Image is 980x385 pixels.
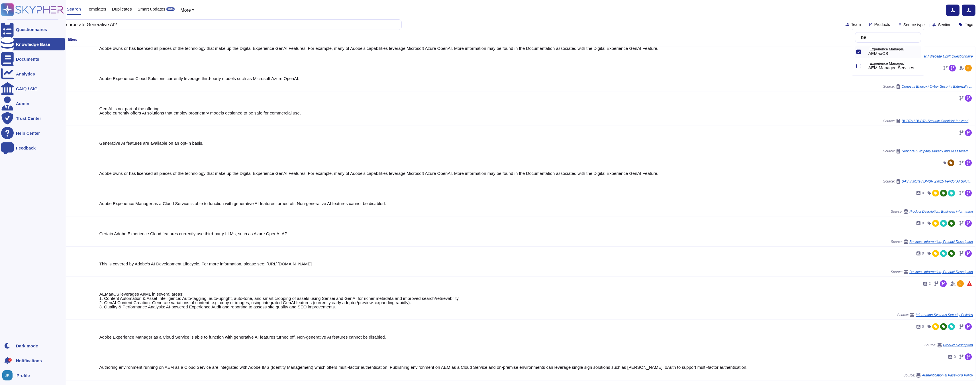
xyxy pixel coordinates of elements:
[58,38,77,41] span: Clear filters
[957,280,964,287] img: user
[16,116,41,120] div: Trust Center
[16,57,39,61] div: Documents
[138,7,166,11] span: Smart updates
[864,63,866,69] div: AEM Managed Services
[864,60,921,73] div: AEM Managed Services
[897,313,973,317] span: Source:
[870,48,919,51] p: Experience Manager/
[16,131,40,135] div: Help Center
[17,373,30,378] span: Profile
[1,67,65,80] a: Analytics
[883,84,973,89] span: Source:
[67,7,81,11] span: Search
[1,369,17,382] button: user
[99,171,973,175] div: Adobe owns or has licensed all pieces of the technology that make up the Digital Experience GenAI...
[909,270,973,274] span: Business information, Product Description
[16,101,29,106] div: Admin
[938,23,952,27] span: Section
[16,72,35,76] div: Analytics
[858,32,921,42] input: Search by keywords
[891,209,973,214] span: Source:
[16,359,42,363] span: Notifications
[16,27,47,32] div: Questionnaires
[1,23,65,36] a: Questionnaires
[1,142,65,154] a: Feedback
[868,65,914,70] span: AEM Managed Services
[902,85,973,88] span: Cenovus Energy / Cyber Security Externally Hosted Solution Questionnaire 1
[8,358,12,362] div: 9+
[1,53,65,65] a: Documents
[909,240,973,243] span: Business information, Product Description
[16,344,38,348] div: Dark mode
[99,365,973,369] div: Authoring environment running on AEM as a Cloud Service are integrated with Adobe IMS (Identity M...
[868,65,919,70] div: AEM Managed Services
[864,46,921,58] div: AEMaaCS
[864,49,866,55] div: AEMaaCS
[112,7,132,11] span: Duplicates
[916,313,973,317] span: Information Systems Security Policies
[954,355,956,359] span: 0
[99,262,973,266] div: This is covered by Adobe's AI Development Lifecycle. For more information, please see: [URL][DOMA...
[909,210,973,213] span: Product Description, Business information
[180,7,194,14] button: More
[902,150,973,153] span: Sephora / 3rd party Privacy and AI assessment [DATE] Version Sephora CT
[914,55,973,58] span: Westpac / Website Uplift Questionnaire
[23,20,396,30] input: Search a question or template...
[868,51,919,56] div: AEMaaCS
[87,7,106,11] span: Templates
[99,232,973,236] div: Certain Adobe Experience Cloud features currently use third-party LLMs, such as Azure OpenAI.API
[2,370,13,380] img: user
[943,343,973,347] span: Product Description
[922,191,924,195] span: 0
[16,42,50,46] div: Knowledge Base
[868,51,888,56] span: AEMaaCS
[929,282,931,285] span: 2
[99,107,973,115] div: Gen AI is not part of the offering. Adobe currently offers AI solutions that employ proprietary m...
[965,22,973,26] span: Tags
[870,62,919,65] p: Experience Manager/
[902,180,973,183] span: SAS Insitute / DMSR 29015 Vendor AI Solution Screening updated questions
[1,127,65,139] a: Help Center
[1,97,65,110] a: Admin
[902,119,973,123] span: BHBTA / BHBTA Security Checklist for Vendors and Third Parties V4.3
[99,335,973,339] div: Adobe Experience Manager as a Cloud Service is able to function with generative AI features turne...
[99,46,973,50] div: Adobe owns or has licensed all pieces of the technology that make up the Digital Experience GenAI...
[1,82,65,95] a: CAIQ / SIG
[883,149,973,153] span: Source:
[965,65,972,71] img: user
[883,119,973,123] span: Source:
[874,22,890,26] span: Products
[891,270,973,274] span: Source:
[166,7,175,11] div: BETA
[883,179,973,184] span: Source:
[922,325,924,328] span: 0
[903,373,973,378] span: Source:
[1,112,65,124] a: Trust Center
[99,201,973,206] div: Adobe Experience Manager as a Cloud Service is able to function with generative AI features turne...
[922,374,973,377] span: Authentication & Password Policy
[895,54,973,59] span: Source:
[922,252,924,255] span: 0
[16,87,38,91] div: CAIQ / SIG
[99,141,973,145] div: Generative AI features are available on an opt-in basis.
[99,292,973,309] div: AEMaaCS leverages AI/ML in several areas: 1. Content Automation & Asset Intelligence: Auto-taggin...
[180,8,191,13] span: More
[891,239,973,244] span: Source:
[99,76,973,81] div: Adobe Experience Cloud Solutions currently leverage third-party models such as Microsoft Azure Op...
[922,222,924,225] span: 0
[903,23,925,27] span: Source type
[851,22,861,26] span: Team
[16,146,36,150] div: Feedback
[924,343,973,347] span: Source:
[1,38,65,50] a: Knowledge Base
